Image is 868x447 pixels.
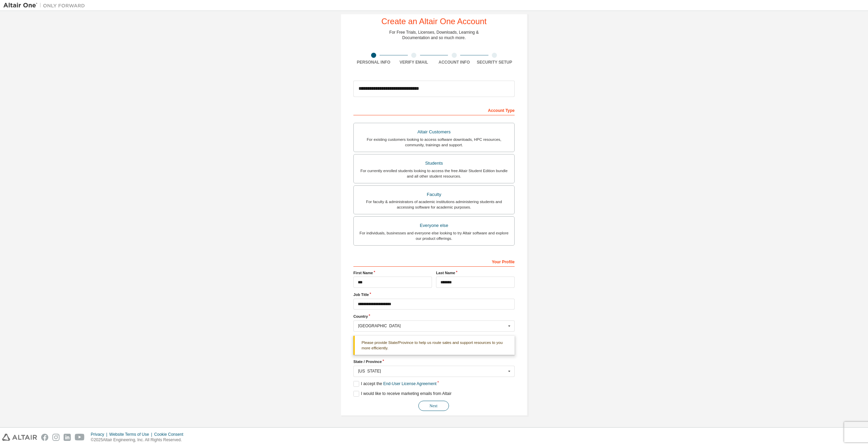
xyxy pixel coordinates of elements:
[358,137,510,148] div: For existing customers looking to access software downloads, HPC resources, community, trainings ...
[358,159,510,168] div: Students
[389,30,479,40] div: For Free Trials, Licenses, Downloads, Learning & Documentation and so much more.
[394,60,434,65] div: Verify Email
[353,314,515,319] label: Country
[353,60,394,65] div: Personal Info
[358,199,510,210] div: For faculty & administrators of academic institutions administering students and accessing softwa...
[2,434,37,441] img: altair_logo.svg
[52,434,60,441] img: instagram.svg
[383,381,437,386] a: End-User License Agreement
[154,432,187,437] div: Cookie Consent
[358,168,510,179] div: For currently enrolled students looking to access the free Altair Student Edition bundle and all ...
[353,104,515,115] div: Account Type
[358,369,506,373] div: [US_STATE]
[353,270,432,276] label: First Name
[418,401,449,411] button: Next
[434,60,474,65] div: Account Info
[75,434,85,441] img: youtube.svg
[353,391,451,397] label: I would like to receive marketing emails from Altair
[353,292,515,297] label: Job Title
[358,190,510,199] div: Faculty
[91,432,109,437] div: Privacy
[436,270,515,276] label: Last Name
[353,359,515,364] label: State / Province
[358,127,510,137] div: Altair Customers
[474,60,515,65] div: Security Setup
[3,2,88,9] img: Altair One
[353,256,515,267] div: Your Profile
[109,432,154,437] div: Website Terms of Use
[358,324,506,328] div: [GEOGRAPHIC_DATA]
[353,336,515,355] div: Please provide State/Province to help us route sales and support resources to you more efficiently.
[64,434,71,441] img: linkedin.svg
[91,437,187,443] p: © 2025 Altair Engineering, Inc. All Rights Reserved.
[358,230,510,241] div: For individuals, businesses and everyone else looking to try Altair software and explore our prod...
[381,17,487,26] div: Create an Altair One Account
[41,434,48,441] img: facebook.svg
[353,381,436,387] label: I accept the
[358,221,510,230] div: Everyone else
